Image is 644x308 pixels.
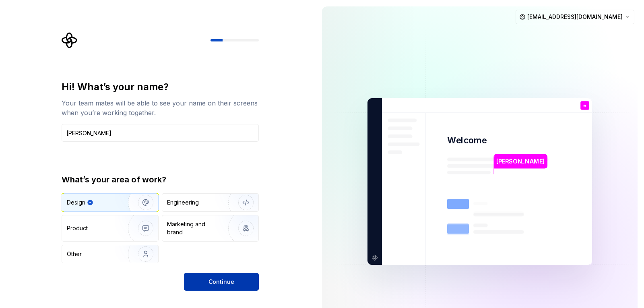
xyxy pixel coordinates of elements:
div: Product [67,224,88,232]
div: Engineering [167,198,199,207]
svg: Supernova Logo [62,32,78,48]
p: e [583,103,586,108]
span: Continue [208,278,234,286]
div: Your team mates will be able to see your name on their screens when you’re working together. [62,98,259,118]
div: Hi! What’s your name? [62,81,259,93]
button: [EMAIL_ADDRESS][DOMAIN_NAME] [516,10,634,24]
div: What’s your area of work? [62,174,259,185]
div: Other [67,250,82,258]
div: Marketing and brand [167,220,221,236]
input: Han Solo [62,124,259,142]
button: Continue [184,273,259,291]
div: Design [67,198,85,207]
span: [EMAIL_ADDRESS][DOMAIN_NAME] [527,13,623,21]
p: [PERSON_NAME] [496,157,545,166]
p: Welcome [447,134,487,146]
